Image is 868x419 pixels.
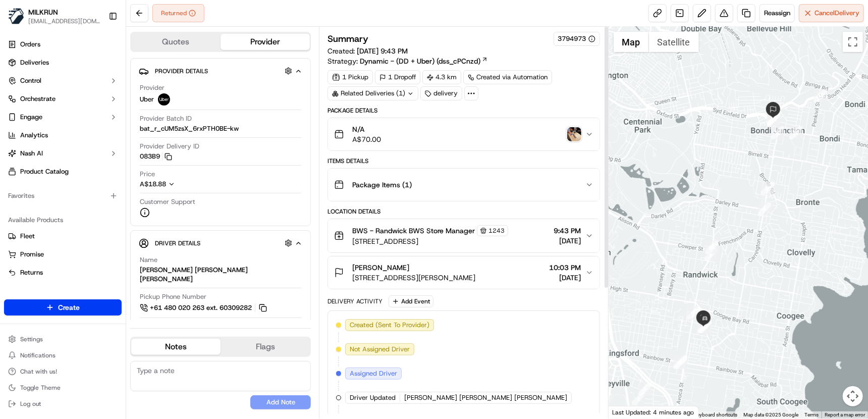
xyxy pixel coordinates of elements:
[221,339,310,355] button: Flags
[8,8,24,24] img: MILKRUN
[20,232,35,241] span: Fleet
[140,266,301,284] div: [PERSON_NAME] [PERSON_NAME] [PERSON_NAME]
[814,89,827,102] div: 14
[4,246,122,263] button: Promise
[4,91,122,107] button: Orchestrate
[350,321,429,330] span: Created (Sent To Provider)
[140,83,165,92] span: Provider
[28,7,58,17] button: MILKRUN
[20,400,41,408] span: Log out
[158,93,170,106] img: uber-new-logo.jpeg
[558,34,595,43] div: 3794973
[140,152,172,161] button: 083B9
[422,70,461,84] div: 4.3 km
[328,46,408,56] span: Created:
[706,241,719,254] div: 21
[357,46,408,56] span: [DATE] 9:43 PM
[352,226,475,236] span: BWS - Randwick BWS Store Manager
[4,188,122,204] div: Favorites
[420,86,462,100] div: delivery
[20,351,56,359] span: Notifications
[489,227,505,235] span: 1243
[139,235,302,251] button: Driver Details
[4,348,122,362] button: Notifications
[4,145,122,162] button: Nash AI
[674,356,687,369] div: 4
[152,4,204,22] div: Returned
[360,56,488,66] a: Dynamic - (DD + Uber) (dss_cPCnzd)
[140,180,229,189] button: A$18.88
[131,339,221,355] button: Notes
[140,302,268,313] a: +61 480 020 263 ext. 60309282
[140,142,199,151] span: Provider Delivery ID
[8,250,118,259] a: Promise
[4,4,104,28] button: MILKRUNMILKRUN[EMAIL_ADDRESS][DOMAIN_NAME]
[20,384,61,392] span: Toggle Theme
[131,34,221,50] button: Quotes
[825,412,865,417] a: Report a map error
[20,76,41,85] span: Control
[8,232,118,241] a: Fleet
[28,17,100,25] span: [EMAIL_ADDRESS][DOMAIN_NAME]
[694,411,737,418] button: Keyboard shortcuts
[771,126,784,139] div: 10
[4,127,122,143] a: Analytics
[804,412,819,417] a: Terms (opens in new tab)
[404,393,567,402] span: [PERSON_NAME] [PERSON_NAME] [PERSON_NAME]
[352,124,381,134] span: N/A
[767,113,780,126] div: 13
[58,302,80,312] span: Create
[20,167,69,176] span: Product Catalog
[20,113,42,122] span: Engage
[4,164,122,180] a: Product Catalog
[20,268,43,277] span: Returns
[328,86,418,100] div: Related Deliveries (1)
[350,393,396,402] span: Driver Updated
[20,149,43,158] span: Nash AI
[140,292,206,301] span: Pickup Phone Number
[140,114,192,123] span: Provider Batch ID
[350,345,410,354] span: Not Assigned Driver
[140,95,154,104] span: Uber
[140,170,155,179] span: Price
[139,63,302,79] button: Provider Details
[140,197,195,206] span: Customer Support
[789,126,802,139] div: 19
[350,369,397,378] span: Assigned Driver
[375,70,420,84] div: 1 Dropoff
[815,9,859,18] span: Cancel Delivery
[554,236,581,246] span: [DATE]
[20,40,40,49] span: Orders
[4,332,122,346] button: Settings
[609,406,699,418] div: Last Updated: 4 minutes ago
[352,180,412,190] span: Package Items ( 1 )
[140,180,166,188] span: A$18.88
[743,412,798,417] span: Map data ©2025 Google
[4,265,122,281] button: Returns
[140,255,157,265] span: Name
[687,306,700,320] div: 7
[328,297,383,305] div: Delivery Activity
[843,32,863,52] button: Toggle fullscreen view
[4,381,122,395] button: Toggle Theme
[567,127,581,141] img: photo_proof_of_delivery image
[4,299,122,316] button: Create
[649,32,699,52] button: Show satellite imagery
[674,355,687,369] div: 3
[389,295,433,307] button: Add Event
[463,70,552,84] a: Created via Automation
[20,131,48,140] span: Analytics
[360,56,480,66] span: Dynamic - (DD + Uber) (dss_cPCnzd)
[4,36,122,53] a: Orders
[4,228,122,244] button: Fleet
[554,226,581,236] span: 9:43 PM
[328,256,599,289] button: [PERSON_NAME][STREET_ADDRESS][PERSON_NAME]10:03 PM[DATE]
[8,268,118,277] a: Returns
[20,58,49,67] span: Deliveries
[352,263,409,273] span: [PERSON_NAME]
[328,56,488,66] div: Strategy:
[4,212,122,228] div: Available Products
